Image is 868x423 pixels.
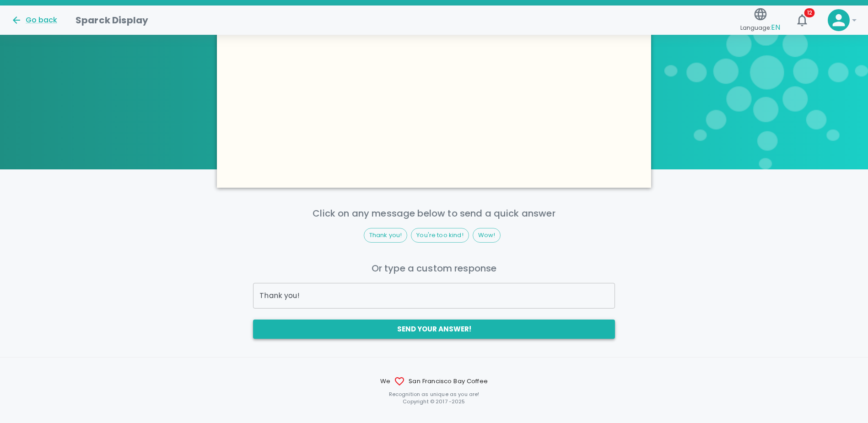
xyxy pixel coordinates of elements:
[804,8,815,17] span: 12
[11,15,57,26] button: Go back
[473,228,501,243] div: Wow!
[364,228,408,243] div: Thank you!
[364,231,407,240] span: Thank you!
[740,22,780,34] span: Language:
[253,283,615,309] input: Thank you so much for your recognition!
[473,231,501,240] span: Wow!
[771,22,780,33] span: EN
[253,261,615,276] p: Or type a custom response
[253,206,615,221] p: Click on any message below to send a quick answer
[253,320,615,339] button: Send your answer!
[411,231,468,240] span: You're too kind!
[75,13,148,27] h1: Sparck Display
[737,4,784,37] button: Language:EN
[791,9,813,31] button: 12
[411,228,469,243] div: You're too kind!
